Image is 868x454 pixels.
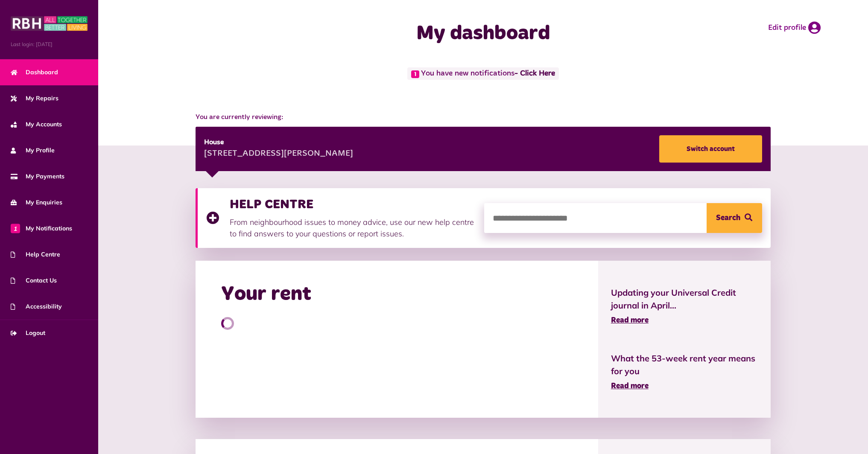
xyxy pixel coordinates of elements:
span: 1 [411,70,419,78]
span: Last login: [DATE] [11,41,88,48]
h3: HELP CENTRE [230,197,476,212]
span: Help Centre [11,250,60,259]
a: - Click Here [514,70,555,78]
span: Updating your Universal Credit journal in April... [611,286,758,312]
span: Accessibility [11,302,62,311]
div: [STREET_ADDRESS][PERSON_NAME] [204,148,353,160]
span: What the 53-week rent year means for you [611,352,758,378]
span: My Repairs [11,94,58,103]
span: My Enquiries [11,198,62,207]
span: You are currently reviewing: [196,112,771,122]
span: Dashboard [11,68,58,77]
span: My Notifications [11,224,72,233]
p: From neighbourhood issues to money advice, use our new help centre to find answers to your questi... [230,216,476,239]
a: Updating your Universal Credit journal in April... Read more [611,286,758,326]
a: What the 53-week rent year means for you Read more [611,352,758,392]
div: House [204,137,353,148]
button: Search [707,203,762,233]
span: You have new notifications [407,67,559,80]
h1: My dashboard [313,21,654,46]
span: My Payments [11,172,64,181]
img: MyRBH [11,15,88,32]
a: Edit profile [768,21,821,34]
h2: Your rent [221,282,311,307]
span: Read more [611,317,649,324]
span: Read more [611,382,649,390]
span: Logout [11,329,45,338]
a: Switch account [659,135,762,163]
span: Contact Us [11,276,57,285]
span: My Profile [11,146,55,155]
span: My Accounts [11,120,62,129]
span: Search [716,203,740,233]
span: 1 [11,224,20,233]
